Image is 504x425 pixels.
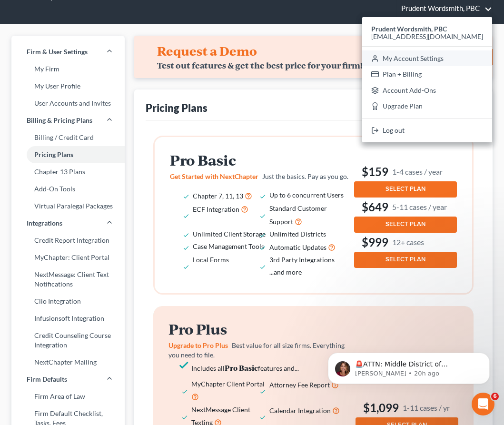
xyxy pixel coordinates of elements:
a: My User Profile [11,78,125,95]
span: SELECT PLAN [385,220,425,228]
a: Plan + Billing [362,66,492,82]
span: Best value for all size firms. Everything you need to file. [168,341,345,359]
span: Firm Defaults [27,375,67,384]
span: 6 [491,393,499,400]
h3: $649 [354,199,457,215]
a: NextChapter Mailing [11,354,125,371]
button: SELECT PLAN [354,252,457,268]
a: NextMessage: Client Text Notifications [11,266,125,293]
span: MyChapter Client Portal [191,380,265,388]
strong: Pro Basic [225,363,258,373]
a: User Accounts and Invites [11,95,125,112]
span: Just the basics. Pay as you go. [262,172,348,180]
a: My Account Settings [362,50,492,67]
iframe: Intercom notifications message [314,333,504,399]
span: SELECT PLAN [385,185,425,193]
small: 1-4 cases / year [392,167,443,177]
span: Up to 6 concurrent Users [269,191,344,199]
a: Integrations [11,215,125,232]
a: Credit Counseling Course Integration [11,327,125,354]
button: SELECT PLAN [354,217,457,233]
a: Billing / Credit Card [11,129,125,146]
h3: $159 [354,164,457,179]
span: Automatic Updates [269,243,326,251]
a: Firm Area of Law [11,388,125,405]
a: Clio Integration [11,293,125,310]
h2: Pro Basic [170,152,350,168]
span: [EMAIL_ADDRESS][DOMAIN_NAME] [371,32,483,40]
h3: $1,099 [356,400,458,415]
a: Upgrade Plan [362,99,492,115]
h4: Request a Demo [157,43,257,59]
span: Get Started with NextChapter [170,172,258,180]
div: Pricing Plans [146,101,208,115]
a: Pricing Plans [11,146,125,163]
a: Account Add-Ons [362,82,492,99]
a: Firm Defaults [11,371,125,388]
span: ...and more [269,268,302,276]
a: Add-On Tools [11,180,125,198]
a: Firm & User Settings [11,43,125,60]
a: My Firm [11,60,125,78]
span: Standard Customer Support [269,204,327,225]
button: SELECT PLAN [354,181,457,198]
span: ECF Integration [193,205,239,213]
span: Billing & Pricing Plans [27,116,92,125]
a: Credit Report Integration [11,232,125,249]
a: MyChapter: Client Portal [11,249,125,266]
strong: Prudent Wordsmith, PBC [371,25,447,33]
div: Test out features & get the best price for your firm! [157,60,363,70]
span: Attorney Fee Report [269,381,330,389]
small: 1-11 cases / yr [403,403,450,413]
small: 5-11 cases / year [392,202,447,212]
span: Upgrade to Pro Plus [168,341,228,349]
span: Local Forms [193,256,229,264]
a: Infusionsoft Integration [11,310,125,327]
h3: $999 [354,235,457,250]
span: 3rd Party Integrations [269,256,335,264]
span: Chapter 7, 11, 13 [193,192,243,200]
a: Chapter 13 Plans [11,163,125,180]
iframe: Intercom live chat [472,393,494,415]
span: Includes all features and... [191,364,299,372]
span: Unlimited Districts [269,230,326,238]
h2: Pro Plus [168,321,352,337]
a: Log out [362,122,492,138]
span: SELECT PLAN [385,256,425,263]
span: Calendar Integration [269,406,331,415]
span: Case Management Tools [193,242,264,250]
span: Firm & User Settings [27,47,88,57]
div: Prudent Wordsmith, PBC [362,17,492,142]
small: 12+ cases [392,237,424,247]
a: Virtual Paralegal Packages [11,198,125,215]
span: Unlimited Client Storage [193,230,266,238]
a: Billing & Pricing Plans [11,112,125,129]
span: Integrations [27,218,62,228]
